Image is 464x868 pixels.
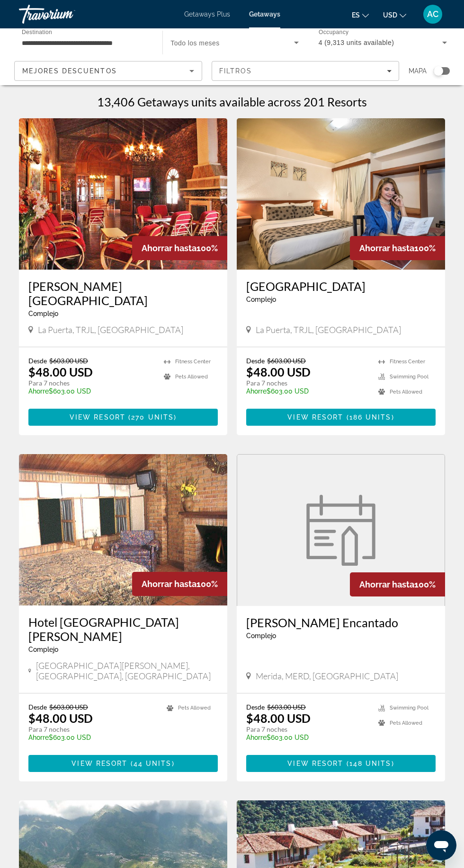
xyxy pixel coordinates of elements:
[70,413,125,421] span: View Resort
[246,296,276,303] span: Complejo
[170,39,219,47] span: Todo los meses
[426,830,456,860] iframe: Botón para iniciar la ventana de mensajería
[246,365,311,379] p: $48.00 USD
[28,711,93,725] p: $48.00 USD
[246,279,436,293] a: [GEOGRAPHIC_DATA]
[28,615,218,643] a: Hotel [GEOGRAPHIC_DATA][PERSON_NAME]
[390,359,425,365] span: Fitness Center
[246,357,265,365] span: Desde
[22,29,52,35] span: Destination
[28,279,218,307] a: [PERSON_NAME][GEOGRAPHIC_DATA]
[301,495,381,566] img: Aldea Valle Encantado
[28,646,58,653] span: Complejo
[28,387,49,395] span: Ahorre
[178,705,211,711] span: Pets Allowed
[142,579,196,589] span: Ahorrar hasta
[246,734,369,741] p: $603.00 USD
[131,413,174,421] span: 270 units
[22,37,150,49] input: Select destination
[237,118,445,270] img: Cordillera Hotel
[390,389,422,395] span: Pets Allowed
[246,711,311,725] p: $48.00 USD
[256,671,398,681] span: Merida, MERD, [GEOGRAPHIC_DATA]
[352,11,360,19] span: es
[125,413,177,421] span: ( )
[349,760,392,767] span: 148 units
[343,760,394,767] span: ( )
[390,705,428,711] span: Swimming Pool
[19,454,227,605] img: Hotel La Sierra Santo Domingo
[28,310,58,317] span: Complejo
[19,118,227,270] img: Guadalupe Resort
[352,8,369,22] button: Change language
[28,357,47,365] span: Desde
[49,357,88,365] span: $603.00 USD
[28,379,154,387] p: Para 7 noches
[142,243,196,253] span: Ahorrar hasta
[246,615,436,630] a: [PERSON_NAME] Encantado
[287,413,343,421] span: View Resort
[319,39,394,46] span: 4 (9,313 units available)
[28,365,93,379] p: $48.00 USD
[390,720,422,726] span: Pets Allowed
[287,760,343,767] span: View Resort
[28,755,218,772] button: View Resort(44 units)
[246,725,369,734] p: Para 7 noches
[36,660,218,681] span: [GEOGRAPHIC_DATA][PERSON_NAME], [GEOGRAPHIC_DATA], [GEOGRAPHIC_DATA]
[22,65,194,77] mat-select: Sort by
[409,64,427,78] span: Mapa
[19,2,114,26] a: Travorium
[359,579,414,589] span: Ahorrar hasta
[246,755,436,772] button: View Resort(148 units)
[420,4,445,24] button: User Menu
[28,734,49,741] span: Ahorre
[349,413,392,421] span: 186 units
[249,10,280,18] a: Getaways
[267,703,306,711] span: $603.00 USD
[28,725,157,734] p: Para 7 noches
[184,10,230,18] a: Getaways Plus
[383,8,406,22] button: Change currency
[256,324,401,335] span: La Puerta, TRJL, [GEOGRAPHIC_DATA]
[28,409,218,426] button: View Resort(270 units)
[127,760,174,767] span: ( )
[49,703,88,711] span: $603.00 USD
[246,387,369,395] p: $603.00 USD
[97,95,367,109] h1: 13,406 Getaways units available across 201 Resorts
[38,324,183,335] span: La Puerta, TRJL, [GEOGRAPHIC_DATA]
[246,632,276,640] span: Complejo
[246,387,267,395] span: Ahorre
[246,703,265,711] span: Desde
[350,572,445,596] div: 100%
[71,760,127,767] span: View Resort
[246,409,436,426] button: View Resort(186 units)
[28,703,47,711] span: Desde
[28,387,154,395] p: $603.00 USD
[237,454,445,606] a: Aldea Valle Encantado
[132,236,227,260] div: 100%
[175,359,211,365] span: Fitness Center
[359,243,414,253] span: Ahorrar hasta
[343,413,394,421] span: ( )
[246,379,369,387] p: Para 7 noches
[28,734,157,741] p: $603.00 USD
[319,29,348,35] span: Occupancy
[219,67,252,75] span: Filtros
[427,9,438,19] span: AC
[132,572,227,596] div: 100%
[383,11,397,19] span: USD
[246,734,267,741] span: Ahorre
[134,760,172,767] span: 44 units
[175,374,208,380] span: Pets Allowed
